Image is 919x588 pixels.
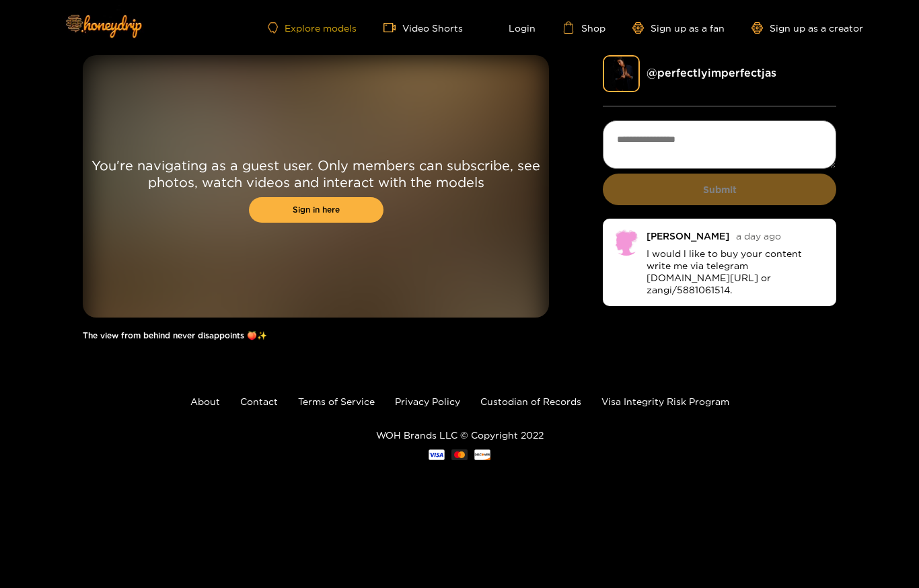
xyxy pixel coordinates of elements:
[603,174,836,205] button: Submit
[490,22,536,34] a: Login
[480,396,581,406] a: Custodian of Records
[613,229,640,256] img: no-avatar.png
[83,157,549,190] p: You're navigating as a guest user. Only members can subscribe, see photos, watch videos and inter...
[298,396,375,406] a: Terms of Service
[647,248,826,296] p: I would l like to buy your content write me via telegram [DOMAIN_NAME][URL] or zangi/5881061514.
[751,22,863,34] a: Sign up as a creator
[240,396,278,406] a: Contact
[383,22,402,34] span: video-camera
[268,22,357,34] a: Explore models
[632,22,725,34] a: Sign up as a fan
[603,55,640,92] img: perfectlyimperfectjas
[562,22,605,34] a: Shop
[83,331,549,340] h1: The view from behind never disappoints 🍑✨
[647,231,729,241] div: [PERSON_NAME]
[190,396,220,406] a: About
[249,197,383,223] a: Sign in here
[647,67,776,79] a: @ perfectlyimperfectjas
[601,396,729,406] a: Visa Integrity Risk Program
[736,231,781,241] span: a day ago
[395,396,460,406] a: Privacy Policy
[383,22,463,34] a: Video Shorts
